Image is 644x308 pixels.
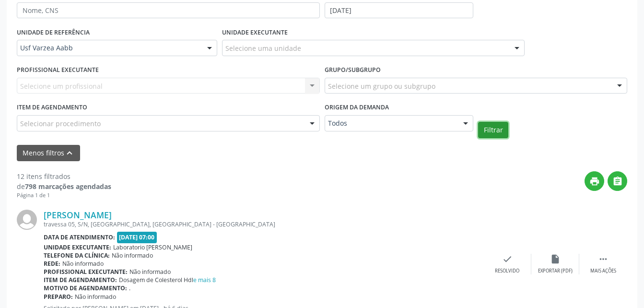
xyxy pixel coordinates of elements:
i: keyboard_arrow_up [64,148,75,158]
b: Telefone da clínica: [44,251,110,260]
a: [PERSON_NAME] [44,210,112,220]
label: UNIDADE DE REFERÊNCIA [17,25,90,40]
i: insert_drive_file [550,254,561,264]
button:  [608,171,627,191]
b: Item de agendamento: [44,276,117,284]
div: Página 1 de 1 [17,191,111,200]
span: [DATE] 07:00 [117,232,157,243]
b: Motivo de agendamento: [44,284,127,292]
div: travessa 05, S/N, [GEOGRAPHIC_DATA], [GEOGRAPHIC_DATA] - [GEOGRAPHIC_DATA] [44,220,483,228]
i:  [598,254,609,264]
span: Laboratorio [PERSON_NAME] [113,243,192,251]
div: Resolvido [495,268,519,274]
button: Menos filtroskeyboard_arrow_up [17,145,80,162]
i:  [612,176,623,187]
span: Todos [328,118,454,128]
i: print [589,176,600,187]
label: Grupo/Subgrupo [325,63,381,78]
div: de [17,181,111,191]
b: Data de atendimento: [44,233,115,241]
i: check [502,254,513,264]
label: Origem da demanda [325,100,389,115]
label: Item de agendamento [17,100,87,115]
span: . [129,284,130,292]
button: print [585,171,604,191]
input: Nome, CNS [17,2,320,19]
span: Selecionar procedimento [20,118,101,129]
span: Não informado [129,268,171,276]
b: Unidade executante: [44,243,111,251]
span: Não informado [75,293,116,301]
span: Selecione um grupo ou subgrupo [328,81,435,91]
span: Dosagem de Colesterol Hdl [119,276,216,284]
div: Mais ações [590,268,616,274]
span: Não informado [112,251,153,260]
strong: 798 marcações agendadas [25,182,111,191]
b: Rede: [44,260,60,268]
button: Filtrar [478,122,508,138]
div: Exportar (PDF) [538,268,573,274]
b: Preparo: [44,293,73,301]
span: Não informado [62,260,104,268]
label: UNIDADE EXECUTANTE [222,25,288,40]
input: Selecione um intervalo [325,2,474,19]
a: e mais 8 [193,276,216,284]
span: Selecione uma unidade [225,43,301,53]
label: PROFISSIONAL EXECUTANTE [17,63,99,78]
div: 12 itens filtrados [17,171,111,181]
span: Usf Varzea Aabb [20,43,198,53]
b: Profissional executante: [44,268,128,276]
img: img [17,210,37,230]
